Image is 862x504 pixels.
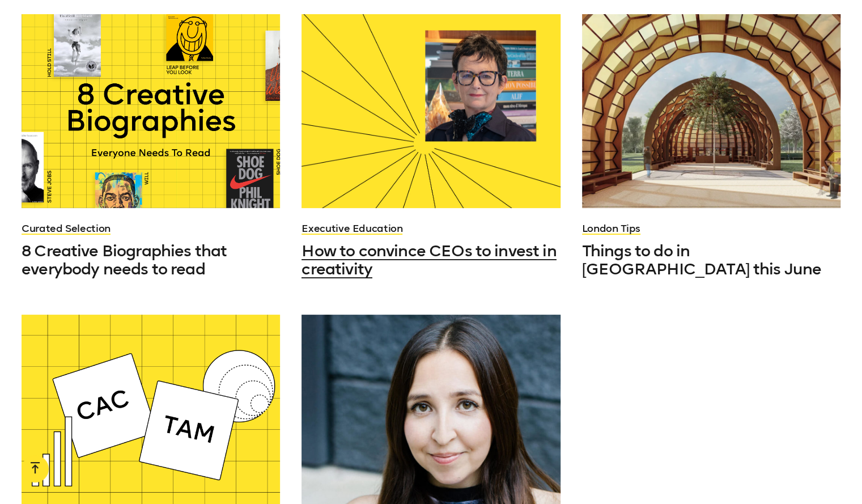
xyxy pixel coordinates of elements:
[22,242,280,278] a: 8 Creative Biographies that everybody needs to read
[22,242,227,278] span: 8 Creative Biographies that everybody needs to read
[582,222,640,235] a: London Tips
[302,242,556,278] span: How to convince CEOs to invest in creativity
[582,242,821,278] span: Things to do in [GEOGRAPHIC_DATA] this June
[302,222,402,235] a: Executive Education
[22,222,111,235] a: Curated Selection
[582,242,840,278] a: Things to do in [GEOGRAPHIC_DATA] this June
[302,242,560,278] a: How to convince CEOs to invest in creativity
